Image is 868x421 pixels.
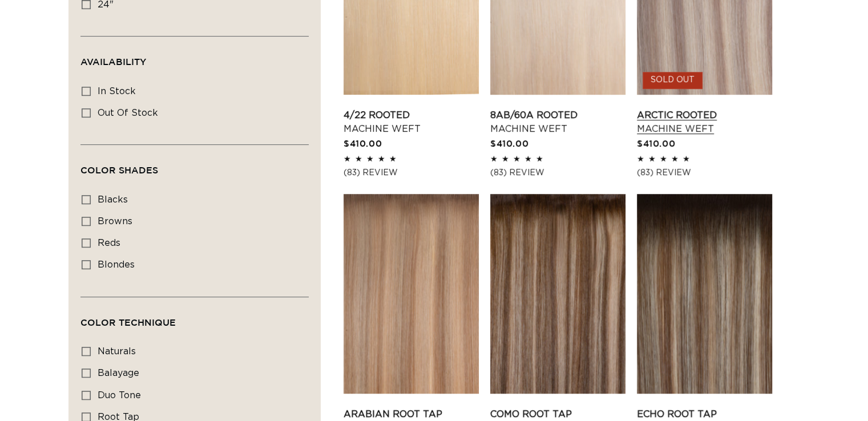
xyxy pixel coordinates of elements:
[98,238,120,248] span: reds
[80,297,309,338] summary: Color Technique (0 selected)
[98,108,158,118] span: Out of stock
[80,56,146,67] span: Availability
[637,108,772,136] a: Arctic Rooted Machine Weft
[98,369,139,378] span: balayage
[80,165,158,175] span: Color Shades
[98,347,136,356] span: naturals
[98,87,136,96] span: In stock
[98,195,128,204] span: blacks
[80,37,309,78] summary: Availability (0 selected)
[98,260,135,269] span: blondes
[98,391,141,400] span: duo tone
[344,108,479,136] a: 4/22 Rooted Machine Weft
[98,217,132,226] span: browns
[80,145,309,186] summary: Color Shades (0 selected)
[490,108,625,136] a: 8AB/60A Rooted Machine Weft
[80,317,176,327] span: Color Technique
